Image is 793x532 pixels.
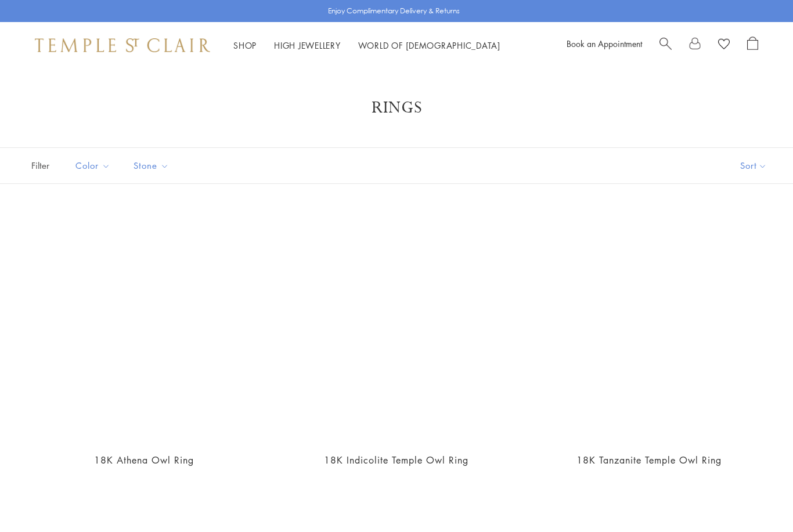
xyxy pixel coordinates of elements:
[35,38,210,52] img: Temple St. Clair
[659,37,672,54] a: Search
[714,148,793,183] button: Show sort by
[233,38,500,53] nav: Main navigation
[328,5,460,17] p: Enjoy Complimentary Delivery & Returns
[282,213,511,442] a: 18K Indicolite Temple Owl Ring
[718,37,730,54] a: View Wishlist
[535,213,764,442] a: 18K Tanzanite Temple Owl Ring
[128,158,178,173] span: Stone
[94,454,194,466] a: 18K Athena Owl Ring
[567,38,642,49] a: Book an Appointment
[67,153,119,179] button: Color
[125,153,178,179] button: Stone
[747,37,758,54] a: Open Shopping Bag
[46,97,747,118] h1: Rings
[70,158,119,173] span: Color
[576,454,722,466] a: 18K Tanzanite Temple Owl Ring
[358,39,500,51] a: World of [DEMOGRAPHIC_DATA]World of [DEMOGRAPHIC_DATA]
[324,454,468,466] a: 18K Indicolite Temple Owl Ring
[29,213,258,442] a: R36865-OWLTGBS
[233,39,257,51] a: ShopShop
[274,39,341,51] a: High JewelleryHigh Jewellery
